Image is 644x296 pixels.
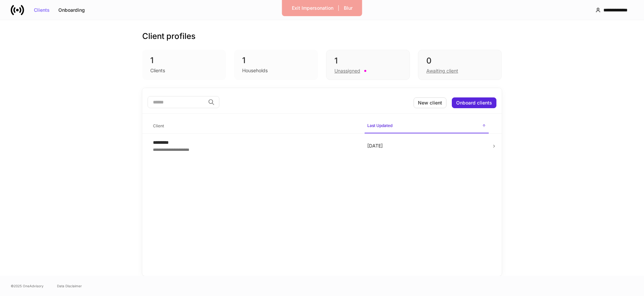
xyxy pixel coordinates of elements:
div: 0 [426,55,493,66]
h6: Last Updated [367,122,392,129]
div: 1 [242,55,310,66]
div: Exit Impersonation [292,6,333,10]
span: Client [150,119,359,133]
button: Onboarding [54,5,89,15]
div: 1Unassigned [326,50,410,80]
div: Households [242,67,268,74]
button: Blur [339,3,357,13]
h3: Client profiles [142,31,196,42]
div: New client [418,100,442,105]
div: Unassigned [334,68,360,74]
div: 1 [150,55,218,66]
button: Clients [30,5,54,15]
div: Onboard clients [456,100,492,105]
div: Awaiting client [426,68,458,74]
p: [DATE] [367,142,486,149]
div: 0Awaiting client [418,50,502,80]
div: Onboarding [58,8,85,12]
span: © 2025 OneAdvisory [11,283,44,289]
button: Exit Impersonation [287,3,338,13]
a: Data Disclaimer [57,283,82,289]
h6: Client [153,123,164,129]
div: Clients [34,8,50,12]
div: 1 [334,55,401,66]
div: Blur [344,6,353,10]
button: New client [414,97,446,108]
div: Clients [150,67,165,74]
button: Onboard clients [452,97,496,108]
span: Last Updated [365,119,489,133]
